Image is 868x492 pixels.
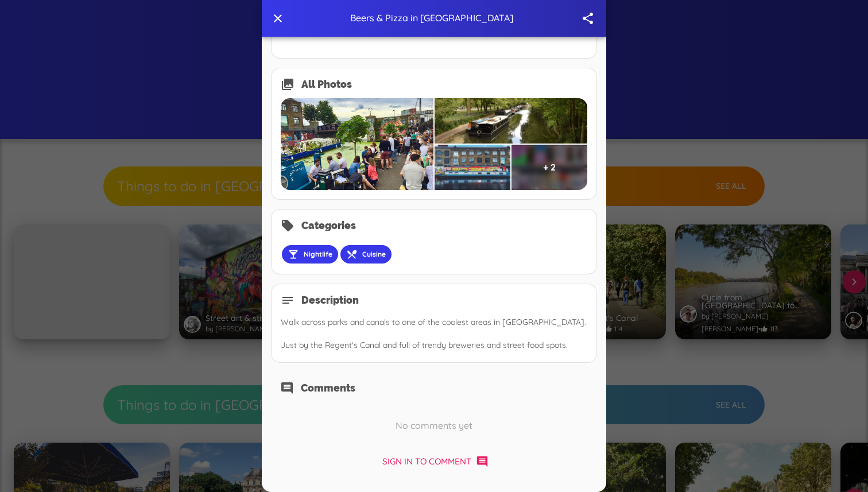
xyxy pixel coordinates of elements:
span: Nightlife [304,249,332,260]
img: loading image [435,98,587,144]
h2: All Photos [301,79,587,90]
h6: No comments yet [280,402,588,450]
button: Nightlife [282,245,338,264]
h6: + 2 [543,162,556,173]
span: local_bar [288,249,299,260]
span: Cuisine [362,249,386,260]
img: loading image [435,145,510,190]
span: restaurant_menu [346,249,358,260]
button: Cuisine [340,245,392,264]
button: Sign in to comment [280,450,588,474]
h2: Description [301,295,587,305]
h2: Comments [301,382,588,393]
h2: Categories [301,220,587,231]
img: loading image [281,98,433,190]
span: Walk across parks and canals to one of the coolest areas in [GEOGRAPHIC_DATA]. Just by the Regent... [281,317,586,350]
